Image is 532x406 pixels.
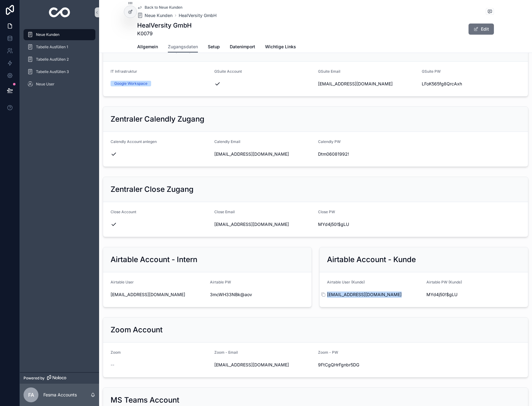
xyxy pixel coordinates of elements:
span: Zoom - PW [318,350,338,355]
h1: HealVersity GmbH [137,21,192,30]
span: [EMAIL_ADDRESS][DOMAIN_NAME] [327,292,421,298]
span: Calendly Account anlegen [111,139,157,144]
span: [EMAIL_ADDRESS][DOMAIN_NAME] [214,151,313,157]
span: Calendly Email [214,139,240,144]
span: GSuite PW [422,69,441,74]
span: Setup [208,44,220,50]
a: Neue Kunden [137,12,172,19]
span: 3mcWH33NBk@aov [210,292,304,298]
span: Datenimport [230,44,255,50]
span: FA [28,391,34,399]
span: Zoom [111,350,121,355]
a: Zugangsdaten [168,41,198,53]
span: Airtable User (Kunde) [327,280,365,284]
span: Dtm06081992! [318,151,417,157]
a: Tabelle Ausfüllen 2 [24,54,95,65]
a: Allgemein [137,41,158,54]
span: Neue User [36,82,55,87]
h2: MS Teams Account [111,395,179,405]
span: Tabelle Ausfüllen 1 [36,45,68,50]
span: Tabelle Ausfüllen 3 [36,69,69,74]
span: Neue Kunden [145,12,172,19]
span: Airtable PW [210,280,231,284]
span: GSuite Account [214,69,242,74]
span: Back to Neue Kunden [145,5,182,10]
a: Datenimport [230,41,255,54]
h2: Zentraler Calendly Zugang [111,114,204,124]
span: [EMAIL_ADDRESS][DOMAIN_NAME] [111,292,205,298]
a: Neue Kunden [24,29,95,40]
span: [EMAIL_ADDRESS][DOMAIN_NAME] [214,221,313,227]
h2: Zoom Account [111,325,163,335]
div: scrollable content [20,25,99,98]
img: App logo [49,7,70,17]
a: Tabelle Ausfüllen 3 [24,66,95,77]
span: Airtable PW (Kunde) [426,280,462,284]
a: Powered by [20,372,99,384]
span: 9FtCgQHrFgnbr5DG [318,362,417,368]
span: Close PW [318,209,335,214]
div: Google Workspace [114,81,147,86]
a: Neue User [24,79,95,90]
a: Wichtige Links [265,41,296,54]
span: Allgemein [137,44,158,50]
span: [EMAIL_ADDRESS][DOMAIN_NAME] [214,362,313,368]
span: Close Account [111,209,136,214]
a: Back to Neue Kunden [137,5,182,10]
span: -- [111,362,114,368]
span: Neue Kunden [36,32,59,37]
span: Zugangsdaten [168,44,198,50]
a: Tabelle Ausfüllen 1 [24,41,95,53]
span: Calendly PW [318,139,341,144]
h2: Zentraler Close Zugang [111,184,194,194]
span: Zoom - Email [214,350,238,355]
button: Edit [469,24,494,35]
span: K0079 [137,30,192,37]
span: Wichtige Links [265,44,296,50]
span: MYd4j50!$gLU [318,221,417,227]
span: Tabelle Ausfüllen 2 [36,57,69,62]
a: HealVersity GmbH [179,12,216,19]
span: [EMAIL_ADDRESS][DOMAIN_NAME] [318,81,417,87]
span: GSuite Email [318,69,340,74]
span: MYd4j50!$gLU [426,292,521,298]
span: Close Email [214,209,235,214]
h2: Airtable Account - Kunde [327,255,416,265]
span: IT Infrastruktur [111,69,137,74]
span: Powered by [24,376,45,381]
a: Setup [208,41,220,54]
h2: Airtable Account - Intern [111,255,197,265]
span: Airtable User [111,280,134,284]
span: LFoK565fg8QrcAxh [422,81,521,87]
p: Fesma Accounts [43,392,77,398]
